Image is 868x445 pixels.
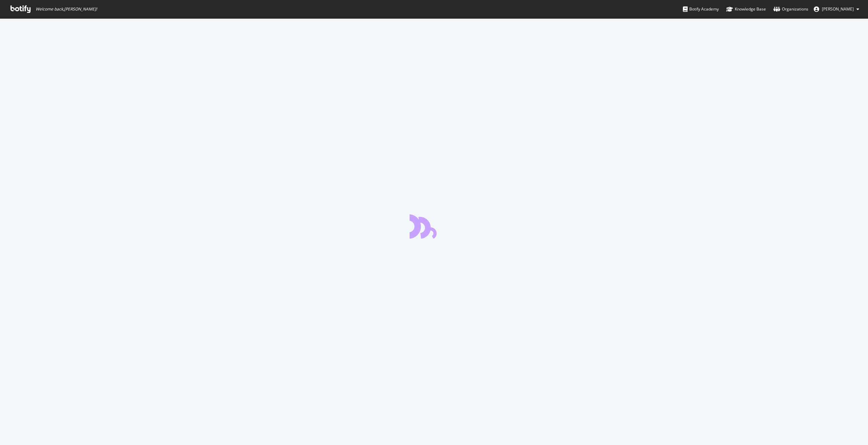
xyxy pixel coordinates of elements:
div: Knowledge Base [726,6,766,13]
span: Sergiy Ryvkin [822,6,854,12]
button: [PERSON_NAME] [808,4,865,15]
div: animation [410,214,458,239]
div: Botify Academy [683,6,719,13]
span: Welcome back, [PERSON_NAME] ! [36,6,97,12]
div: Organizations [773,6,808,13]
